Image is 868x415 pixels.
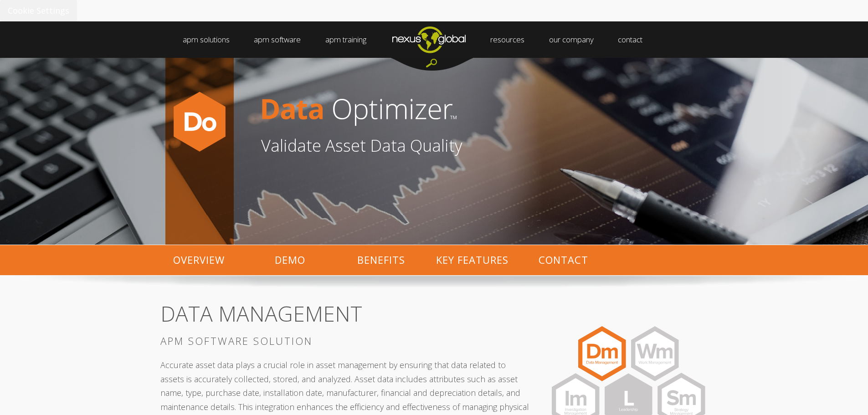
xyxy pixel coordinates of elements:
p: KEY FEATURES [427,245,518,275]
p: DEMO [245,245,336,275]
p: OVERVIEW [154,245,245,275]
a: contact [608,21,652,58]
img: ng_logo_web [380,21,478,57]
a: Home [380,21,478,57]
a: apm software [244,21,311,58]
p: BENEFITS [336,245,427,275]
span: DATA MANAGEMENT [160,299,362,328]
div: Navigation Menu [159,21,709,58]
a: apm solutions [173,21,240,58]
a: resources [480,21,534,58]
a: our company [539,21,604,58]
h1: Validate Asset Data Quality [261,138,703,154]
a: apm training [315,21,376,58]
img: DataOpthorizontal-no-icon [261,81,570,138]
p: CONTACT [518,245,609,275]
img: Data-optimizer [168,90,231,154]
h3: APM SOFTWARE SOLUTION [160,335,531,347]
